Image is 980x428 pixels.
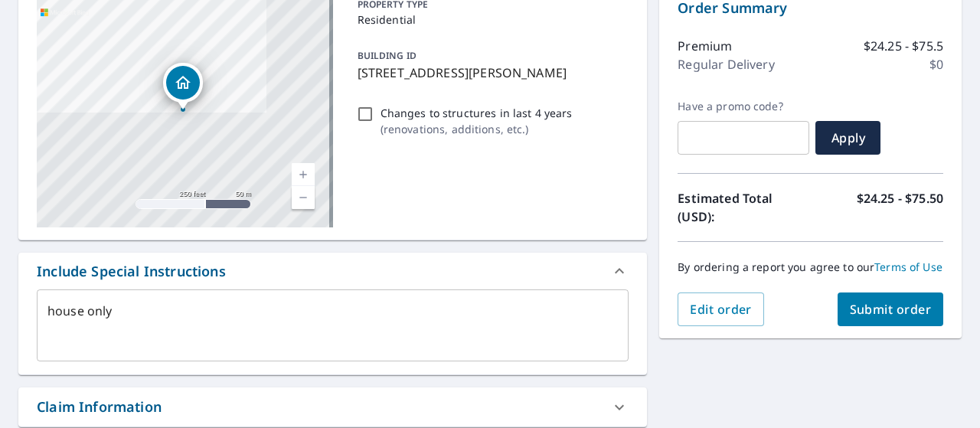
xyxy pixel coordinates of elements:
button: Apply [815,121,880,155]
p: Premium [678,37,732,55]
div: Include Special Instructions [18,253,647,289]
p: By ordering a report you agree to our [678,260,943,274]
div: Include Special Instructions [37,261,226,282]
div: Claim Information [18,387,647,426]
p: Regular Delivery [678,55,774,74]
span: Edit order [690,301,752,318]
label: Have a promo code? [678,100,809,113]
p: Residential [358,11,623,28]
p: ( renovations, additions, etc. ) [381,121,573,137]
div: Dropped pin, building 1, Residential property, 16103 Dodd Rd Kilkenny, MN 56052-4240 [163,63,203,110]
div: Claim Information [37,397,162,417]
a: Terms of Use [874,260,942,274]
button: Submit order [838,292,944,326]
p: [STREET_ADDRESS][PERSON_NAME] [358,64,623,82]
textarea: house only [47,304,618,348]
p: $0 [929,55,943,74]
p: Changes to structures in last 4 years [381,105,573,121]
a: Current Level 17, Zoom Out [292,186,315,209]
p: $24.25 - $75.50 [857,189,943,226]
span: Submit order [850,301,932,318]
button: Edit order [678,292,764,326]
p: Estimated Total (USD): [678,189,810,226]
p: $24.25 - $75.5 [864,37,943,55]
span: Apply [828,129,868,146]
p: BUILDING ID [358,49,416,62]
a: Current Level 17, Zoom In [292,163,315,186]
